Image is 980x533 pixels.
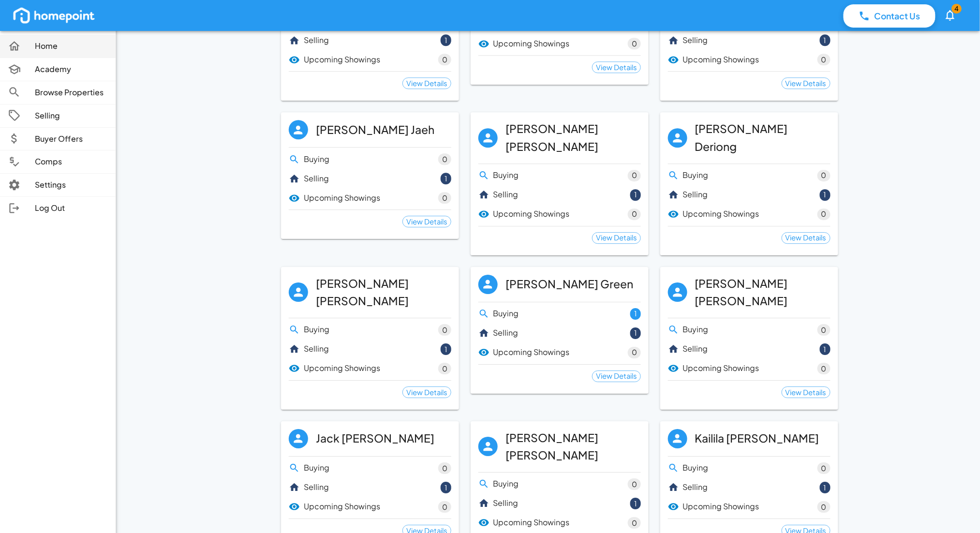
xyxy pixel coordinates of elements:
[493,517,570,528] p: Upcoming Showings
[817,463,831,474] span: 0
[438,502,451,512] span: 0
[782,386,831,398] div: View Details
[683,54,759,65] p: Upcoming Showings
[304,173,329,184] p: Selling
[35,179,108,191] p: Settings
[817,502,831,512] span: 0
[628,347,641,357] span: 0
[438,54,451,65] span: 0
[940,3,961,28] button: 4
[304,154,329,165] p: Buying
[493,189,519,200] p: Selling
[683,343,708,355] p: Selling
[441,173,451,184] span: 1
[316,121,434,139] h6: [PERSON_NAME] Jaeh
[628,170,641,180] span: 0
[782,78,830,89] span: View Details
[441,482,451,493] span: 1
[695,275,831,310] h6: [PERSON_NAME] [PERSON_NAME]
[592,61,641,73] div: View Details
[403,78,451,89] span: View Details
[683,170,709,181] p: Buying
[402,386,451,398] div: View Details
[817,363,831,374] span: 0
[493,327,519,339] p: Selling
[35,110,108,121] p: Selling
[493,498,519,509] p: Selling
[316,275,451,310] h6: [PERSON_NAME] [PERSON_NAME]
[593,62,640,73] span: View Details
[820,482,831,493] span: 1
[35,64,108,75] p: Academy
[304,343,329,355] p: Selling
[304,324,329,335] p: Buying
[683,324,709,335] p: Buying
[683,189,708,200] p: Selling
[438,154,451,164] span: 0
[875,10,921,22] p: Contact Us
[820,189,831,200] span: 1
[316,429,434,447] h6: Jack [PERSON_NAME]
[493,38,570,49] p: Upcoming Showings
[683,208,759,220] p: Upcoming Showings
[782,232,831,244] div: View Details
[695,120,831,155] h6: [PERSON_NAME] Deriong
[441,35,451,45] span: 1
[35,87,108,98] p: Browse Properties
[35,41,108,52] p: Home
[820,344,831,355] span: 1
[493,208,570,220] p: Upcoming Showings
[683,363,759,374] p: Upcoming Showings
[630,308,641,319] span: 1
[628,208,641,219] span: 0
[683,35,708,46] p: Selling
[304,482,329,493] p: Selling
[12,6,96,25] img: homepoint_logo_white.png
[817,208,831,219] span: 0
[505,429,641,464] h6: [PERSON_NAME] [PERSON_NAME]
[817,325,831,335] span: 0
[683,462,709,474] p: Buying
[782,77,831,89] div: View Details
[402,216,451,227] div: View Details
[817,170,831,180] span: 0
[593,232,640,243] span: View Details
[628,38,641,49] span: 0
[628,479,641,489] span: 0
[35,133,108,145] p: Buyer Offers
[35,156,108,167] p: Comps
[630,327,641,338] span: 1
[304,192,380,204] p: Upcoming Showings
[782,232,830,243] span: View Details
[820,35,831,45] span: 1
[592,370,641,382] div: View Details
[438,363,451,374] span: 0
[304,462,329,474] p: Buying
[493,170,519,181] p: Buying
[593,370,640,381] span: View Details
[630,189,641,200] span: 1
[782,387,830,398] span: View Details
[402,77,451,89] div: View Details
[505,120,641,155] h6: [PERSON_NAME] [PERSON_NAME]
[304,363,380,374] p: Upcoming Showings
[592,232,641,244] div: View Details
[505,275,633,293] h6: [PERSON_NAME] Green
[304,54,380,65] p: Upcoming Showings
[952,4,962,14] span: 4
[630,498,641,509] span: 1
[35,203,108,214] p: Log Out
[304,501,380,512] p: Upcoming Showings
[403,216,451,227] span: View Details
[817,54,831,65] span: 0
[493,478,519,489] p: Buying
[441,344,451,355] span: 1
[304,35,329,46] p: Selling
[438,463,451,474] span: 0
[438,192,451,203] span: 0
[628,518,641,528] span: 0
[403,387,451,398] span: View Details
[683,501,759,512] p: Upcoming Showings
[493,308,519,319] p: Buying
[438,325,451,335] span: 0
